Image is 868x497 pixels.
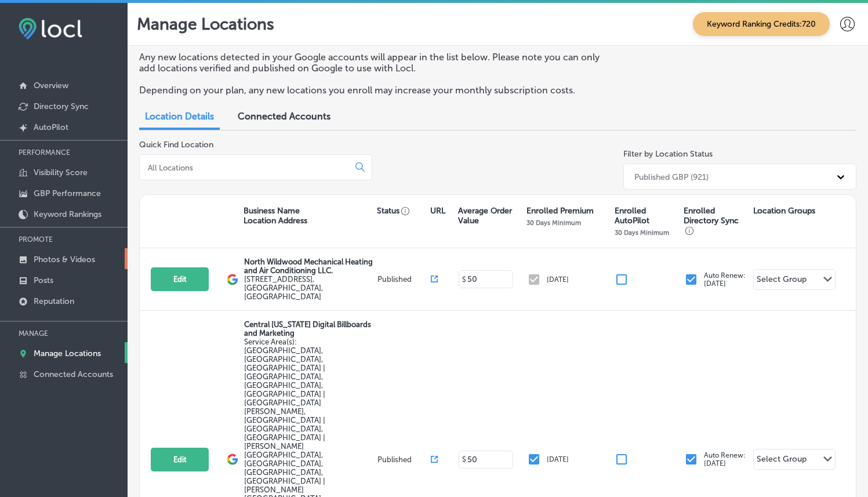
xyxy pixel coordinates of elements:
[151,267,209,291] button: Edit
[547,455,569,463] p: [DATE]
[458,206,521,226] p: Average Order Value
[34,188,101,198] p: GBP Performance
[547,275,569,284] p: [DATE]
[227,274,238,285] img: logo
[145,111,214,122] span: Location Details
[753,206,815,216] p: Location Groups
[526,219,581,227] p: 30 Days Minimum
[151,448,209,471] button: Edit
[34,296,74,306] p: Reputation
[34,255,95,264] p: Photos & Videos
[34,81,68,90] p: Overview
[34,275,53,285] p: Posts
[137,14,274,34] p: Manage Locations
[615,206,678,226] p: Enrolled AutoPilot
[757,454,807,467] div: Select Group
[526,206,594,216] p: Enrolled Premium
[462,455,466,463] p: $
[139,140,213,150] label: Quick Find Location
[634,172,709,182] div: Published GBP (921)
[238,111,331,122] span: Connected Accounts
[34,101,89,111] p: Directory Sync
[430,206,445,216] p: URL
[244,275,375,301] label: [STREET_ADDRESS] , [GEOGRAPHIC_DATA], [GEOGRAPHIC_DATA]
[244,206,307,226] p: Business Name Location Address
[377,275,431,284] p: Published
[704,271,746,288] p: Auto Renew: [DATE]
[147,162,346,173] input: All Locations
[704,451,746,467] p: Auto Renew: [DATE]
[462,275,466,284] p: $
[244,320,375,338] p: Central [US_STATE] Digital Billboards and Marketing
[227,454,238,465] img: logo
[377,455,431,464] p: Published
[34,209,101,219] p: Keyword Rankings
[139,85,605,96] p: Depending on your plan, any new locations you enroll may increase your monthly subscription costs.
[34,349,101,358] p: Manage Locations
[615,228,669,237] p: 30 Days Minimum
[757,274,807,288] div: Select Group
[244,257,375,275] p: North Wildwood Mechanical Heating and Air Conditioning LLC.
[34,369,113,379] p: Connected Accounts
[693,12,830,36] span: Keyword Ranking Credits: 720
[139,52,605,74] p: Any new locations detected in your Google accounts will appear in the list below. Please note you...
[34,168,88,177] p: Visibility Score
[684,206,747,235] p: Enrolled Directory Sync
[377,206,430,216] p: Status
[623,149,713,159] label: Filter by Location Status
[19,18,82,39] img: fda3e92497d09a02dc62c9cd864e3231.png
[34,122,68,132] p: AutoPilot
